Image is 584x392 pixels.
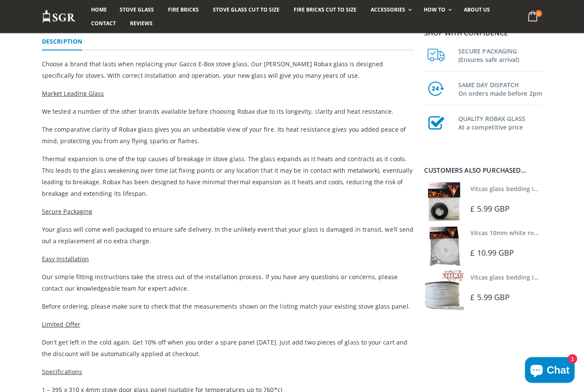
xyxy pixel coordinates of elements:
span: We tested a number of the other brands available before choosing Robax due to its longevity, clar... [42,108,393,116]
img: Vitcas stove glass bedding in tape [424,182,464,222]
a: Contact [85,17,122,30]
span: Your glass will come well packaged to ensure safe delivery. In the unlikely event that your glass... [42,226,413,245]
span: About us [464,6,490,13]
span: Fire Bricks Cut To Size [294,6,357,13]
span: Our simple fitting instructions take the stress out of the installation process. If you have any ... [42,273,398,293]
span: Market Leading Glass [42,90,104,98]
a: Stove Glass [113,3,160,17]
span: Fire Bricks [168,6,199,13]
a: Home [85,3,113,17]
span: Secure Packaging [42,208,92,216]
span: Reviews [130,20,153,27]
span: £ 5.99 GBP [470,203,510,214]
span: £ 10.99 GBP [470,248,514,258]
span: How To [424,6,445,13]
img: Vitcas white rope, glue and gloves kit 10mm [424,226,464,266]
span: Specifications [42,368,82,376]
span: Don't get left in the cold again. Get 10% off when you order a spare panel [DATE]. Just add two p... [42,339,407,358]
a: How To [417,3,456,17]
span: The comparative clarity of Robax glass gives you an unbeatable view of your fire. Its heat resist... [42,126,406,145]
span: Limited Offer [42,321,80,329]
span: 0 [535,10,542,17]
span: Stove Glass [120,6,154,13]
span: Accessories [371,6,405,13]
span: Contact [91,20,116,27]
span: Before ordering, please make sure to check that the measurements shown on the listing match your ... [42,303,410,311]
a: Description [42,34,82,51]
span: Thermal expansion is one of the top causes of breakage in stove glass. The glass expands as it he... [42,155,413,198]
inbox-online-store-chat: Shopify online store chat [522,357,577,385]
h3: SECURE PACKAGING (Ensures safe arrival) [458,45,542,64]
h3: QUALITY ROBAX GLASS At a competitive price [458,113,542,132]
span: £ 5.99 GBP [470,292,510,302]
img: Vitcas stove glass bedding in tape [424,271,464,310]
h3: SAME DAY DISPATCH On orders made before 2pm [458,79,542,98]
a: 0 [525,9,542,25]
a: Stove Glass Cut To Size [206,3,286,17]
a: About us [457,3,496,17]
a: Fire Bricks Cut To Size [287,3,363,17]
a: Accessories [364,3,416,17]
span: Stove Glass Cut To Size [213,6,279,13]
span: Choose a brand that lasts when replacing your Gazco E-Box stove glass. Our [PERSON_NAME] Robax gl... [42,60,383,80]
a: Fire Bricks [162,3,205,17]
img: Stove Glass Replacement [42,10,76,24]
div: Customers also purchased... [424,167,542,174]
span: Easy Installation [42,255,89,263]
span: Home [91,6,107,13]
a: Reviews [124,17,159,30]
